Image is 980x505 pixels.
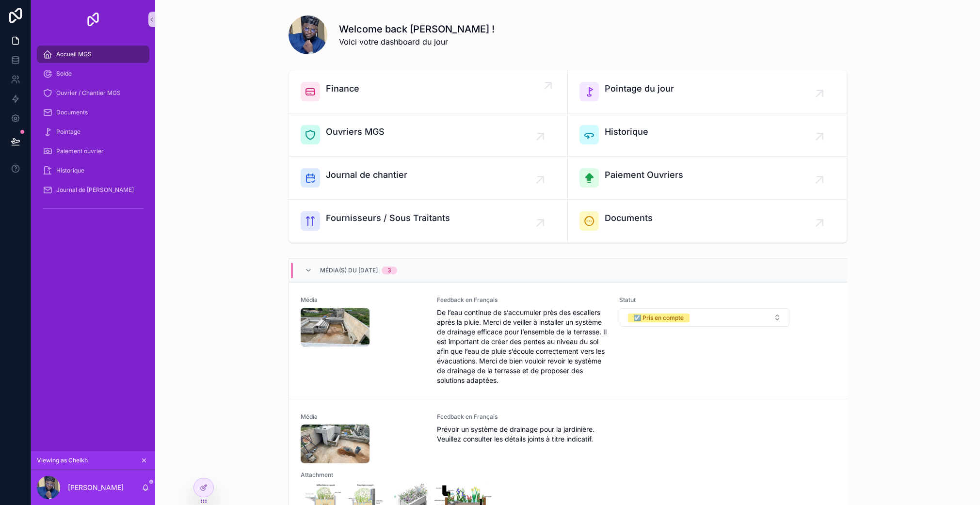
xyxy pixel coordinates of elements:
[387,267,391,274] div: 3
[37,65,149,82] a: Solde
[37,123,149,141] a: Pointage
[620,308,789,327] button: Select Button
[56,70,72,78] span: Solde
[605,211,653,225] span: Documents
[568,200,847,242] a: Documents
[437,425,608,444] span: Prévoir un système de drainage pour la jardinière. Veuillez consulter les détails joints à titre ...
[56,186,134,194] span: Journal de [PERSON_NAME]
[289,282,847,399] a: MédiaFeedback en FrançaisDe l’eau continue de s’accumuler près des escaliers après la pluie. Merc...
[437,413,608,421] span: Feedback en Français
[437,308,608,385] span: De l’eau continue de s’accumuler près des escaliers après la pluie. Merci de veiller à installer ...
[289,157,568,200] a: Journal de chantier
[37,142,149,160] a: Paiement ouvrier
[326,211,450,225] span: Fournisseurs / Sous Traitants
[37,84,149,102] a: Ouvrier / Chantier MGS
[326,125,385,139] span: Ouvriers MGS
[289,70,568,113] a: Finance
[326,168,407,182] span: Journal de chantier
[289,113,568,157] a: Ouvriers MGS
[37,104,149,121] a: Documents
[289,200,568,242] a: Fournisseurs / Sous Traitants
[37,457,88,464] span: Viewing as Cheikh
[301,296,426,304] span: Média
[320,267,378,274] span: Média(s) du [DATE]
[37,162,149,179] a: Historique
[326,82,359,95] span: Finance
[301,413,426,421] span: Média
[56,50,92,58] span: Accueil MGS
[605,82,674,95] span: Pointage du jour
[634,314,684,322] div: ☑️ Pris en compte
[56,147,104,155] span: Paiement ouvrier
[37,46,149,63] a: Accueil MGS
[568,113,847,157] a: Historique
[339,36,495,47] span: Voici votre dashboard du jour
[56,89,121,97] span: Ouvrier / Chantier MGS
[568,157,847,200] a: Paiement Ouvriers
[568,70,847,113] a: Pointage du jour
[619,296,790,304] span: Statut
[437,296,608,304] span: Feedback en Français
[37,181,149,199] a: Journal de [PERSON_NAME]
[68,483,124,492] p: [PERSON_NAME]
[56,109,88,116] span: Documents
[56,167,84,174] span: Historique
[85,12,101,27] img: App logo
[56,128,80,136] span: Pointage
[301,471,835,479] span: Attachment
[339,22,495,36] h1: Welcome back [PERSON_NAME] !
[605,125,648,139] span: Historique
[605,168,683,182] span: Paiement Ouvriers
[31,39,155,229] div: scrollable content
